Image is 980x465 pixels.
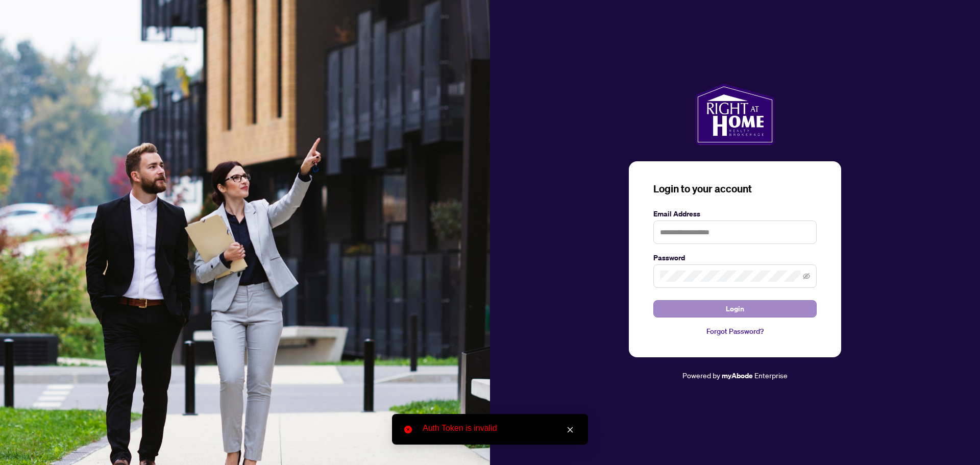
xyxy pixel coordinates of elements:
label: Email Address [653,208,817,219]
span: Powered by [682,371,720,380]
a: Close [565,424,576,435]
h3: Login to your account [653,182,817,196]
span: Enterprise [754,371,788,380]
span: close [567,426,574,433]
button: Login [653,300,817,317]
a: Forgot Password? [653,326,817,337]
img: ma-logo [695,84,774,145]
a: myAbode [722,370,753,381]
label: Password [653,252,817,263]
span: close-circle [404,426,412,433]
div: Auth Token is invalid [423,422,576,434]
span: Login [726,301,744,317]
span: eye-invisible [803,273,810,280]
